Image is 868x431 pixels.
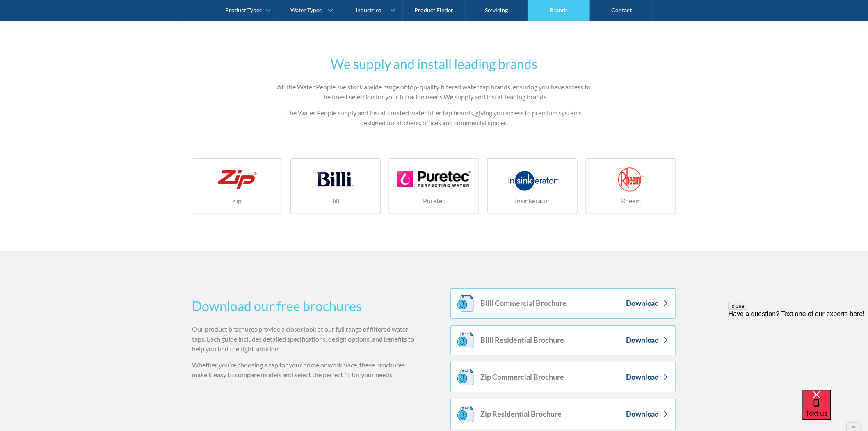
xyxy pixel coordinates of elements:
[586,158,676,214] a: Rheem
[480,408,562,420] div: Zip Residential Brochure
[626,335,659,346] div: Download
[274,54,594,74] h2: We supply and install leading brands
[233,196,242,206] h4: Zip
[290,158,381,214] a: Billi
[450,362,676,392] a: Zip Commercial BrochureDownload
[626,298,659,309] div: Download
[330,196,341,206] h4: Billi
[423,196,445,206] h4: Puretec
[192,324,418,354] p: Our product brochures provide a closer look at our full range of filtered water taps. Each guide ...
[480,298,566,309] div: Billi Commercial Brochure
[480,335,564,346] div: Billi Residential Brochure
[487,158,578,214] a: Insinkerator
[621,196,641,206] h4: Rheem
[515,196,550,206] h4: Insinkerator
[192,158,282,214] a: Zip
[274,108,594,128] p: The Water People supply and install trusted water filter tap brands, giving you access to premium...
[192,360,418,380] p: Whether you’re choosing a tap for your home or workplace, these brochures make it easy to compare...
[356,7,381,14] div: Industries
[626,408,659,420] div: Download
[274,82,594,102] p: At The Water People, we stock a wide range of top-quality filtered water tap brands, ensuring you...
[290,7,322,14] div: Water Types
[450,399,676,429] a: Zip Residential BrochureDownload
[225,7,262,14] div: Product Types
[450,325,676,355] a: Billi Residential BrochureDownload
[450,288,676,319] a: Billi Commercial BrochureDownload
[480,371,564,383] div: Zip Commercial Brochure
[192,296,418,316] h2: Download our free brochures
[729,302,868,400] iframe: podium webchat widget prompt
[626,371,659,383] div: Download
[802,390,868,431] iframe: podium webchat widget bubble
